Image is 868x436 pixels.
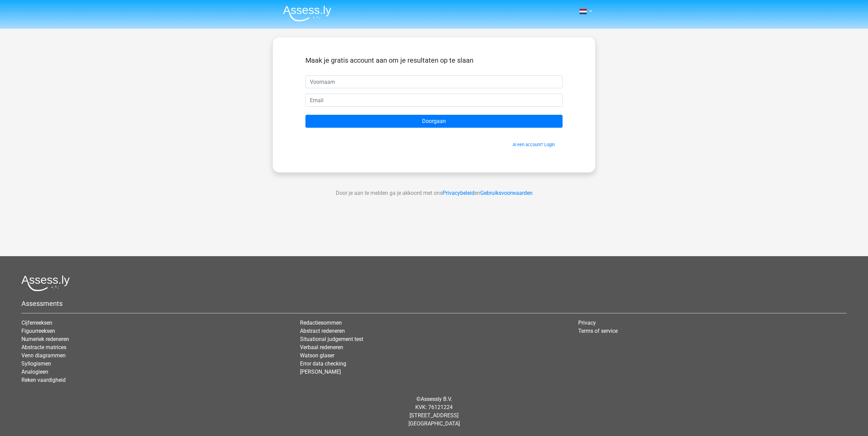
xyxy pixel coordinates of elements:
h5: Assessments [21,299,847,308]
a: Privacy [578,320,596,326]
a: Numeriek redeneren [21,336,69,342]
a: Abstract redeneren [300,328,345,334]
a: Reken vaardigheid [21,377,66,383]
a: Gebruiksvoorwaarden [480,190,533,196]
a: Figuurreeksen [21,328,55,334]
img: Assessly [283,5,331,21]
a: Verbaal redeneren [300,344,343,351]
a: Situational judgement test [300,336,363,342]
a: Cijferreeksen [21,320,52,326]
a: Redactiesommen [300,320,342,326]
a: Al een account? Login [513,142,555,147]
a: Abstracte matrices [21,344,66,351]
a: Assessly B.V. [421,396,452,402]
a: Syllogismen [21,360,51,367]
div: © KVK: 76121224 [STREET_ADDRESS] [GEOGRAPHIC_DATA] [16,390,852,433]
a: Analogieen [21,369,48,375]
h5: Maak je gratis account aan om je resultaten op te slaan [305,56,563,64]
img: Assessly logo [21,275,70,291]
a: [PERSON_NAME] [300,369,341,375]
a: Error data checking [300,360,346,367]
input: Email [305,94,563,107]
input: Doorgaan [305,115,563,128]
input: Voornaam [305,75,563,88]
a: Terms of service [578,328,618,334]
a: Venn diagrammen [21,352,66,359]
a: Privacybeleid [443,190,474,196]
a: Watson glaser [300,352,334,359]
